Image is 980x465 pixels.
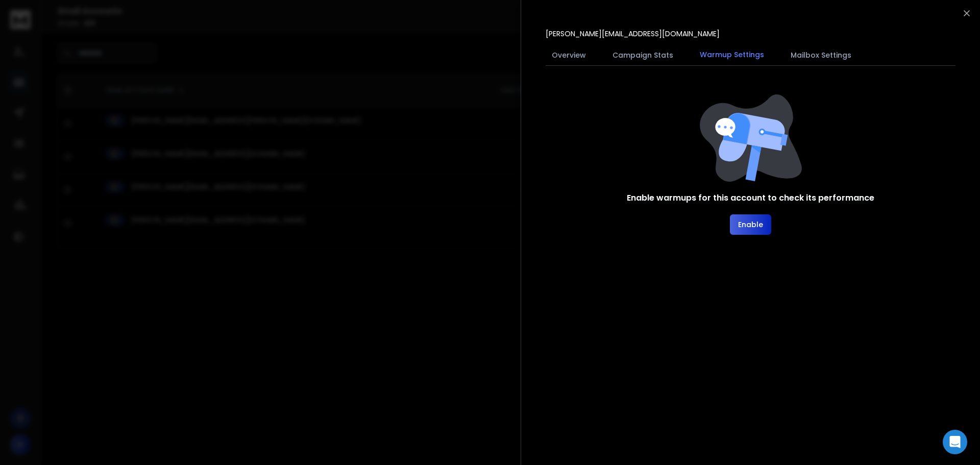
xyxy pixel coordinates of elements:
[730,214,771,235] button: Enable
[606,44,679,66] button: Campaign Stats
[700,94,802,182] img: image
[546,29,720,39] p: [PERSON_NAME][EMAIL_ADDRESS][DOMAIN_NAME]
[627,192,874,204] h1: Enable warmups for this account to check its performance
[546,44,592,66] button: Overview
[694,43,770,67] button: Warmup Settings
[943,430,967,454] div: Open Intercom Messenger
[785,44,857,66] button: Mailbox Settings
